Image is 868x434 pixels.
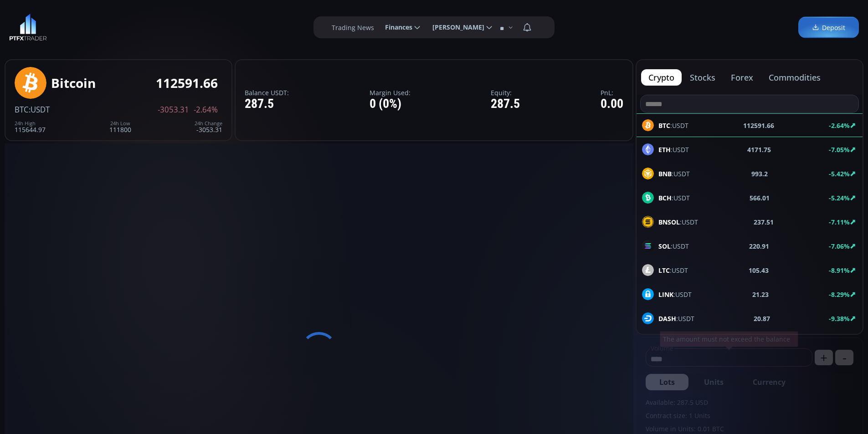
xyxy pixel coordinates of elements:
[724,69,760,86] button: forex
[245,97,289,111] div: 287.5
[379,18,412,36] span: Finances
[829,169,850,178] b: -5.42%
[829,145,850,154] b: -7.05%
[658,266,670,275] b: LTC
[245,89,289,96] label: Balance USDT:
[812,23,845,32] span: Deposit
[15,104,29,115] span: BTC
[754,217,774,227] b: 237.51
[195,121,222,126] div: 24h Change
[109,121,131,126] div: 24h Low
[658,290,692,299] span: :USDT
[754,314,770,323] b: 20.87
[15,121,46,126] div: 24h High
[658,169,690,179] span: :USDT
[829,242,850,250] b: -7.06%
[658,314,694,323] span: :USDT
[658,193,690,203] span: :USDT
[829,218,850,226] b: -7.11%
[370,97,411,111] div: 0 (0%)
[798,17,859,38] a: Deposit
[601,89,623,96] label: PnL:
[15,121,46,133] div: 115644.97
[747,145,771,154] b: 4171.75
[491,97,520,111] div: 287.5
[683,69,723,86] button: stocks
[658,241,689,251] span: :USDT
[29,104,50,115] span: :USDT
[658,266,688,275] span: :USDT
[658,145,671,154] b: ETH
[749,241,769,251] b: 220.91
[658,194,672,202] b: BCH
[658,169,672,178] b: BNB
[158,106,189,114] span: -3053.31
[195,121,222,133] div: -3053.31
[641,69,682,86] button: crypto
[51,76,96,90] div: Bitcoin
[332,23,374,32] label: Trading News
[658,290,673,299] b: LINK
[491,89,520,96] label: Equity:
[658,242,671,250] b: SOL
[829,266,850,275] b: -8.91%
[658,217,698,227] span: :USDT
[751,169,768,179] b: 993.2
[658,218,680,226] b: BNSOL
[752,290,769,299] b: 21.23
[109,121,131,133] div: 111800
[370,89,411,96] label: Margin Used:
[156,76,218,90] div: 112591.66
[9,14,47,41] img: LOGO
[761,69,828,86] button: commodities
[829,314,850,323] b: -9.38%
[829,194,850,202] b: -5.24%
[601,97,623,111] div: 0.00
[658,145,689,154] span: :USDT
[426,18,484,36] span: [PERSON_NAME]
[194,106,218,114] span: -2.64%
[658,314,676,323] b: DASH
[749,266,769,275] b: 105.43
[750,193,770,203] b: 566.01
[829,290,850,299] b: -8.29%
